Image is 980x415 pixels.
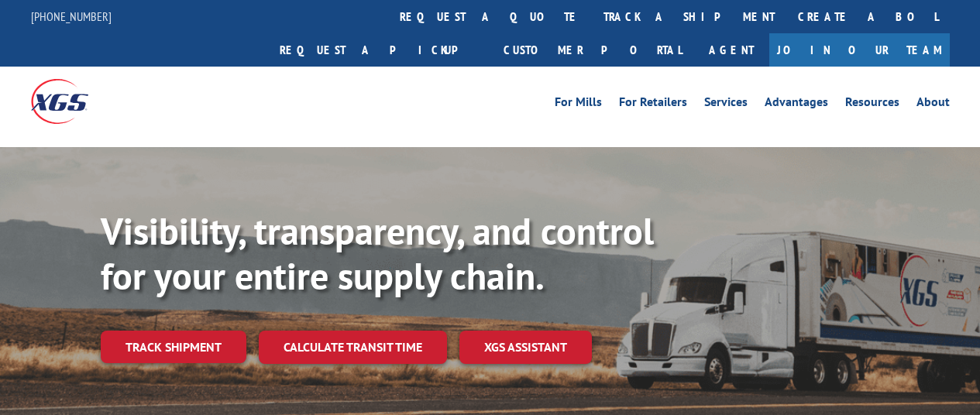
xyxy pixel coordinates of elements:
a: [PHONE_NUMBER] [31,9,112,24]
a: XGS ASSISTANT [459,331,592,364]
a: Track shipment [101,331,246,363]
a: For Retailers [619,96,687,113]
a: For Mills [555,96,602,113]
a: Request a pickup [268,33,492,67]
b: Visibility, transparency, and control for your entire supply chain. [101,207,654,300]
a: Resources [845,96,899,113]
a: Join Our Team [769,33,950,67]
a: Agent [693,33,769,67]
a: Calculate transit time [259,331,447,364]
a: About [916,96,950,113]
a: Services [704,96,748,113]
a: Customer Portal [492,33,693,67]
a: Advantages [765,96,828,113]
